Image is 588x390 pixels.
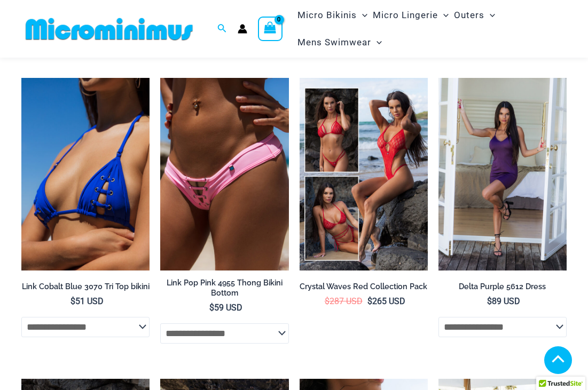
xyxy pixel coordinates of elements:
a: View Shopping Cart, empty [258,17,283,41]
span: Outers [454,2,484,29]
img: MM SHOP LOGO FLAT [21,17,197,41]
span: $ [209,303,214,313]
span: $ [70,296,75,306]
h2: Link Cobalt Blue 3070 Tri Top bikini [21,282,150,292]
span: $ [367,296,372,306]
span: Micro Bikinis [297,2,357,29]
span: Menu Toggle [357,2,367,29]
a: Link Pop Pink 4955 Bottom 01Link Pop Pink 4955 Bottom 02Link Pop Pink 4955 Bottom 02 [160,78,288,270]
span: Micro Lingerie [373,2,438,29]
bdi: 287 USD [325,296,363,306]
a: Collection PackCrystal Waves 305 Tri Top 4149 Thong 01Crystal Waves 305 Tri Top 4149 Thong 01 [300,78,428,270]
bdi: 59 USD [209,303,242,313]
bdi: 89 USD [487,296,520,306]
a: Search icon link [217,22,227,36]
bdi: 51 USD [70,296,104,306]
a: Micro LingerieMenu ToggleMenu Toggle [370,2,451,29]
img: Link Cobalt Blue 3070 Top 01 [21,78,150,270]
span: Menu Toggle [371,29,382,56]
img: Collection Pack [300,78,428,270]
h2: Crystal Waves Red Collection Pack [300,282,428,292]
a: Link Cobalt Blue 3070 Top 01Link Cobalt Blue 3070 Top 4955 Bottom 03Link Cobalt Blue 3070 Top 495... [21,78,150,270]
h2: Delta Purple 5612 Dress [438,282,567,292]
a: Micro BikinisMenu ToggleMenu Toggle [295,2,370,29]
a: Account icon link [238,24,247,34]
bdi: 265 USD [367,296,405,306]
h2: Link Pop Pink 4955 Thong Bikini Bottom [160,278,288,298]
span: $ [487,296,492,306]
a: Link Pop Pink 4955 Thong Bikini Bottom [160,278,288,302]
a: Delta Purple 5612 Dress 01Delta Purple 5612 Dress 03Delta Purple 5612 Dress 03 [438,78,567,270]
a: Crystal Waves Red Collection Pack [300,282,428,296]
span: Menu Toggle [484,2,495,29]
a: OutersMenu ToggleMenu Toggle [451,2,498,29]
img: Link Pop Pink 4955 Bottom 01 [160,78,288,270]
span: Mens Swimwear [297,29,371,56]
a: Mens SwimwearMenu ToggleMenu Toggle [295,29,385,56]
a: Delta Purple 5612 Dress [438,282,567,296]
span: Menu Toggle [438,2,449,29]
a: Link Cobalt Blue 3070 Tri Top bikini [21,282,150,296]
img: Delta Purple 5612 Dress 01 [438,78,567,270]
span: $ [325,296,330,306]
